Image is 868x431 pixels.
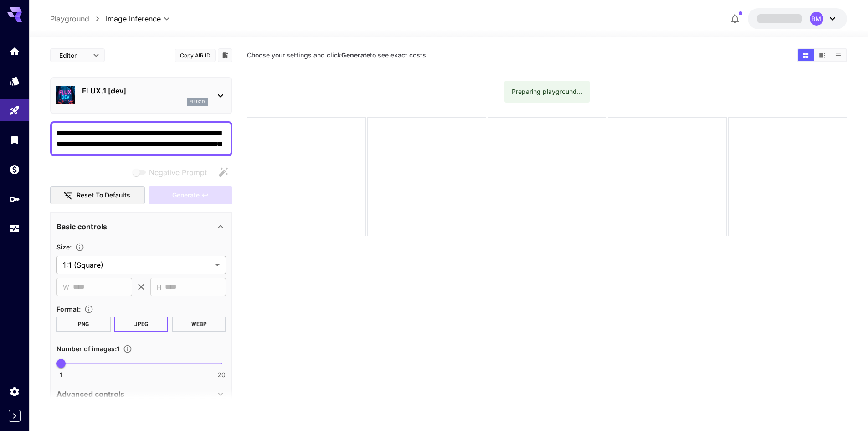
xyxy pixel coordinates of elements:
[106,13,161,24] span: Image Inference
[82,85,208,96] p: FLUX.1 [dev]
[114,317,169,332] button: JPEG
[119,344,136,353] button: Specify how many images to generate in a single request. Each image generation will be charged se...
[797,48,847,62] div: Show media in grid viewShow media in video viewShow media in list view
[56,221,107,232] p: Basic controls
[63,260,211,270] span: 1:1 (Square)
[175,49,216,62] button: Copy AIR ID
[56,305,81,313] span: Format :
[814,49,830,61] button: Show media in video view
[56,82,226,109] div: FLUX.1 [dev]flux1d
[56,345,119,353] span: Number of images : 1
[157,282,161,292] span: H
[798,49,814,61] button: Show media in grid view
[50,13,106,24] nav: breadcrumb
[9,410,21,422] button: Expand sidebar
[9,75,20,87] div: Models
[9,105,20,116] div: Playground
[9,46,20,57] div: Home
[9,164,20,175] div: Wallet
[9,223,20,234] div: Usage
[217,370,226,379] span: 20
[149,167,207,178] span: Negative Prompt
[341,51,370,59] b: Generate
[72,243,88,252] button: Adjust the dimensions of the generated image by specifying its width and height in pixels, or sel...
[56,216,226,238] div: Basic controls
[221,50,229,61] button: Add to library
[50,13,89,24] a: Playground
[50,186,145,205] button: Reset to defaults
[247,51,428,59] span: Choose your settings and click to see exact costs.
[748,8,847,29] button: BM
[9,193,20,205] div: API Keys
[81,305,97,314] button: Choose the file format for the output image.
[56,243,72,251] span: Size :
[63,282,69,292] span: W
[131,166,214,178] span: Negative prompts are not compatible with the selected model.
[512,83,582,100] div: Preparing playground...
[60,370,62,379] span: 1
[56,383,226,405] div: Advanced controls
[172,317,226,332] button: WEBP
[59,51,87,60] span: Editor
[190,99,205,105] p: flux1d
[810,12,823,26] div: BM
[9,134,20,145] div: Library
[56,317,111,332] button: PNG
[9,386,20,397] div: Settings
[830,49,846,61] button: Show media in list view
